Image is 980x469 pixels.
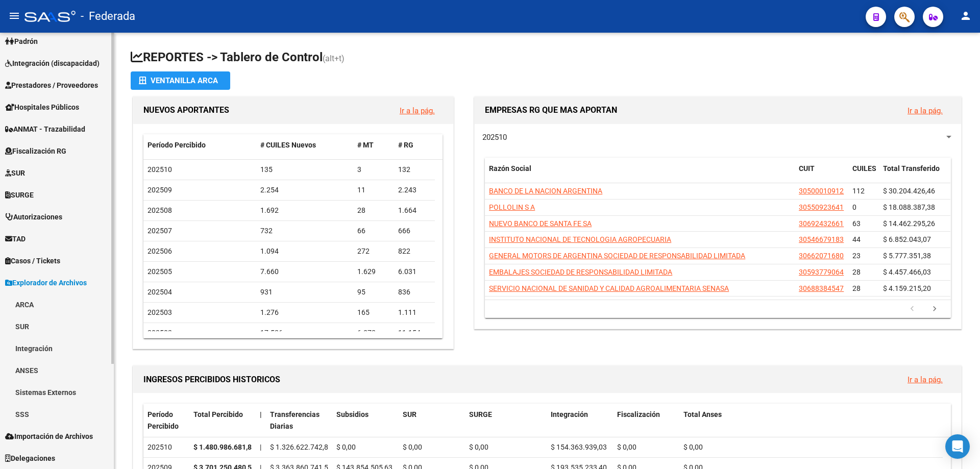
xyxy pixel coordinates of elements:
span: 202508 [148,206,172,214]
span: Integración [551,410,588,418]
span: 202507 [148,227,172,235]
span: 30500010912 [799,187,844,195]
datatable-header-cell: Subsidios [332,404,399,437]
div: 7.660 [260,266,350,278]
mat-icon: menu [8,10,20,22]
datatable-header-cell: Total Transferido [879,158,950,191]
div: 132 [398,164,431,176]
span: 28 [852,284,861,292]
span: # MT [357,141,374,149]
div: 1.111 [398,307,431,318]
a: go to previous page [902,304,922,315]
span: 30593779064 [799,268,844,276]
span: | [260,410,262,418]
span: 202510 [148,165,172,174]
div: 272 [357,245,390,257]
span: GENERAL MOTORS DE ARGENTINA SOCIEDAD DE RESPONSABILIDAD LIMITADA [489,252,745,260]
span: # CUILES Nuevos [260,141,316,149]
span: Total Percibido [193,410,243,418]
datatable-header-cell: Período Percibido [143,404,189,437]
span: 202509 [148,186,172,194]
div: 836 [398,286,431,298]
button: Ir a la pág. [391,101,443,120]
div: 666 [398,225,431,237]
span: 30550923641 [799,203,844,211]
span: Integración (discapacidad) [5,58,100,69]
span: $ 5.777.351,38 [883,252,931,260]
span: Explorador de Archivos [5,277,87,288]
span: $ 0,00 [469,443,488,451]
div: 1.094 [260,245,350,257]
span: Padrón [5,36,38,47]
span: $ 30.204.426,46 [883,187,935,195]
a: go to next page [925,304,944,315]
span: 63 [852,219,861,228]
span: CUILES [852,164,876,172]
span: CUIT [799,164,815,172]
datatable-header-cell: CUILES [848,158,879,191]
div: 1.629 [357,266,390,278]
span: Fiscalización [617,410,660,418]
div: 2.243 [398,184,431,196]
a: Ir a la pág. [908,106,943,115]
span: INSTITUTO NACIONAL DE TECNOLOGIA AGROPECUARIA [489,235,671,243]
datatable-header-cell: CUIT [795,158,848,191]
span: $ 4.457.466,03 [883,268,931,276]
span: $ 18.088.387,38 [883,203,935,211]
div: 6.031 [398,266,431,278]
div: 95 [357,286,390,298]
mat-icon: person [960,10,972,22]
span: Razón Social [489,164,531,172]
span: | [260,443,261,451]
div: 202510 [148,441,185,453]
button: Ventanilla ARCA [131,71,230,90]
span: - Federada [81,5,135,28]
span: $ 0,00 [617,443,636,451]
span: $ 6.852.043,07 [883,235,931,243]
a: Ir a la pág. [908,375,943,384]
span: SURGE [5,189,34,201]
span: 30662071680 [799,252,844,260]
span: Período Percibido [148,410,179,430]
span: 112 [852,187,865,195]
div: Ventanilla ARCA [139,71,222,90]
div: 6.372 [357,327,390,339]
datatable-header-cell: Período Percibido [143,134,256,156]
span: 44 [852,235,861,243]
span: Casos / Tickets [5,255,60,266]
span: NUEVOS APORTANTES [143,105,229,115]
span: EMPRESAS RG QUE MAS APORTAN [485,105,617,115]
datatable-header-cell: Integración [547,404,613,437]
div: 17.526 [260,327,350,339]
datatable-header-cell: SURGE [465,404,547,437]
span: Prestadores / Proveedores [5,80,98,91]
span: 202503 [148,308,172,316]
span: POLLOLIN S A [489,203,535,211]
span: $ 154.363.939,03 [551,443,607,451]
span: Fiscalización RG [5,145,66,157]
datatable-header-cell: Total Anses [679,404,943,437]
span: Delegaciones [5,453,55,464]
span: Autorizaciones [5,211,62,223]
button: Ir a la pág. [899,370,951,389]
span: $ 0,00 [683,443,703,451]
span: 202502 [148,329,172,337]
span: 0 [852,203,856,211]
div: 1.664 [398,205,431,216]
div: 2.254 [260,184,350,196]
span: Importación de Archivos [5,431,93,442]
div: 1.692 [260,205,350,216]
datatable-header-cell: Fiscalización [613,404,679,437]
span: SUR [403,410,416,418]
span: SURGE [469,410,492,418]
span: Total Transferido [883,164,940,172]
span: EMBALAJES SOCIEDAD DE RESPONSABILIDAD LIMITADA [489,268,672,276]
div: 135 [260,164,350,176]
div: 11 [357,184,390,196]
span: INGRESOS PERCIBIDOS HISTORICOS [143,375,280,384]
div: 1.276 [260,307,350,318]
datatable-header-cell: Total Percibido [189,404,256,437]
span: 202506 [148,247,172,255]
span: SERVICIO NACIONAL DE SANIDAD Y CALIDAD AGROALIMENTARIA SENASA [489,284,729,292]
span: $ 0,00 [336,443,356,451]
